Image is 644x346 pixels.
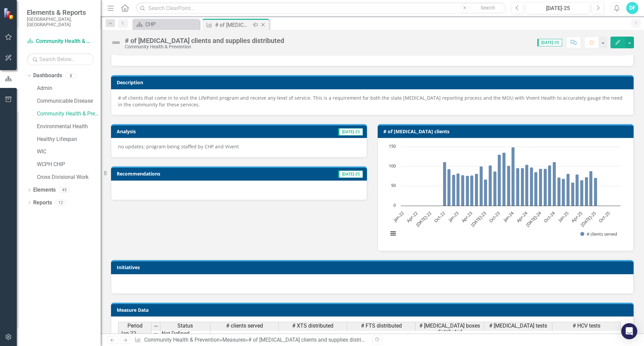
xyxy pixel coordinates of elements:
div: » » [135,336,367,344]
svg: Interactive chart [385,143,624,244]
span: # FTS distributed [361,323,402,329]
text: Jan-24 [501,210,515,224]
a: Community Health & Prevention [27,38,94,45]
text: 100 [389,163,396,169]
path: Mar-24, 96. # clients served. [521,168,524,206]
a: Dashboards [33,72,62,80]
a: WIC [37,148,101,156]
span: # clients served [226,323,263,329]
text: Jan-25 [556,210,570,224]
div: # of [MEDICAL_DATA] clients and supplies distributed [215,21,251,29]
div: Community Health & Prevention [125,44,284,49]
path: Jul-25, 71. # clients served. [594,178,597,206]
span: Status [177,323,193,329]
path: Mar-23, 76. # clients served. [466,176,469,206]
text: Oct-23 [488,210,501,224]
path: Nov-22, 93. # clients served. [447,169,451,206]
a: Reports [33,199,52,207]
path: Jan-25, 81. # clients served. [567,174,570,206]
path: Feb-24, 96. # clients served. [516,168,520,206]
span: [DATE]-25 [537,39,562,46]
text: Oct-24 [542,210,556,224]
img: ClearPoint Strategy [3,8,15,19]
a: Community Health & Prevention [37,110,101,118]
text: Apr-23 [460,210,474,224]
div: 12 [55,200,66,205]
img: 8DAGhfEEPCf229AAAAAElFTkSuQmCC [153,324,159,329]
input: Search ClearPoint... [136,2,506,14]
path: Nov-23, 135. # clients served. [502,153,506,206]
text: Apr-22 [405,210,419,224]
path: Aug-24, 94. # clients served. [544,169,547,206]
div: 45 [59,187,70,193]
path: Dec-22, 79. # clients served. [452,175,455,206]
path: Mar-25, 80. # clients served. [576,175,579,206]
path: May-24, 98. # clients served. [530,167,533,206]
text: Apr-25 [570,210,583,224]
a: Healthy Lifespan [37,136,101,143]
path: Sep-23, 87. # clients served. [493,171,497,206]
path: Aug-23, 103. # clients served. [489,165,492,206]
text: 0 [393,202,396,208]
text: Oct-25 [597,210,611,224]
button: View chart menu, Chart [388,229,398,238]
text: Jan-22 [392,210,405,224]
span: # [MEDICAL_DATA] boxes distributed [417,323,482,335]
img: Not Defined [111,37,121,48]
a: Environmental Health [37,123,101,131]
div: 8 [65,73,76,79]
path: Feb-23, 78. # clients served. [461,175,465,206]
p: # of clients that come in to visit the LifePoint program and receive any level of service. This i... [118,95,627,108]
div: Open Intercom Messenger [621,323,637,339]
div: CHP [145,20,198,29]
button: Search [471,3,504,13]
path: Oct-22, 111. # clients served. [443,162,446,206]
h3: Initiatives [117,265,630,270]
path: Sep-24, 103. # clients served. [548,165,551,206]
span: # XTS distributed [292,323,333,329]
text: 50 [391,182,396,188]
a: Communicable Disease [37,97,101,105]
path: Feb-25, 59. # clients served. [571,183,575,206]
path: Jun-23, 100. # clients served. [480,166,483,206]
small: [GEOGRAPHIC_DATA], [GEOGRAPHIC_DATA] [27,16,94,28]
h3: Description [117,80,630,85]
path: Jan-23, 82. # clients served. [457,174,460,206]
path: Oct-24, 111. # clients served. [553,162,556,206]
a: CHP [134,20,198,29]
path: Jun-24, 86. # clients served. [534,172,538,206]
a: Cross Divisional Work [37,174,101,181]
path: May-25, 73. # clients served. [585,177,588,206]
text: Oct-22 [433,210,446,224]
span: Period [127,323,143,329]
path: Jul-23, 67. # clients served. [484,180,487,206]
path: Jan-24, 149. # clients served. [512,147,515,206]
div: # of [MEDICAL_DATA] clients and supplies distributed [248,337,375,343]
div: # of [MEDICAL_DATA] clients and supplies distributed [125,37,284,44]
path: Nov-24, 72. # clients served. [557,178,561,206]
span: [DATE]-25 [338,170,363,178]
path: Apr-25, 65. # clients served. [580,180,584,206]
text: 150 [389,143,396,149]
path: May-23, 81. # clients served. [475,174,478,206]
span: Elements & Reports [27,8,94,16]
a: Admin [37,85,101,92]
text: Apr-24 [515,210,529,224]
p: no updates; program being staffed by CHP and Vivent [118,143,360,150]
text: [DATE]-24 [525,210,543,228]
path: Apr-23, 77. # clients served. [470,176,474,206]
button: Show # clients served [580,231,618,237]
text: [DATE]-25 [580,210,597,228]
h3: Analysis [117,129,222,134]
div: [DATE]-25 [528,4,588,12]
input: Search Below... [27,53,94,65]
path: Dec-24, 69. # clients served. [562,179,565,206]
path: Apr-24, 104. # clients served. [525,165,529,206]
h3: # of [MEDICAL_DATA] clients [383,129,630,134]
a: Measures [222,337,246,343]
text: [DATE]-23 [470,210,487,228]
button: [DATE]-25 [526,2,590,14]
path: Jun-25, 88. # clients served. [589,171,593,206]
path: Dec-23, 102. # clients served. [507,166,511,206]
text: Jan-23 [447,210,460,224]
